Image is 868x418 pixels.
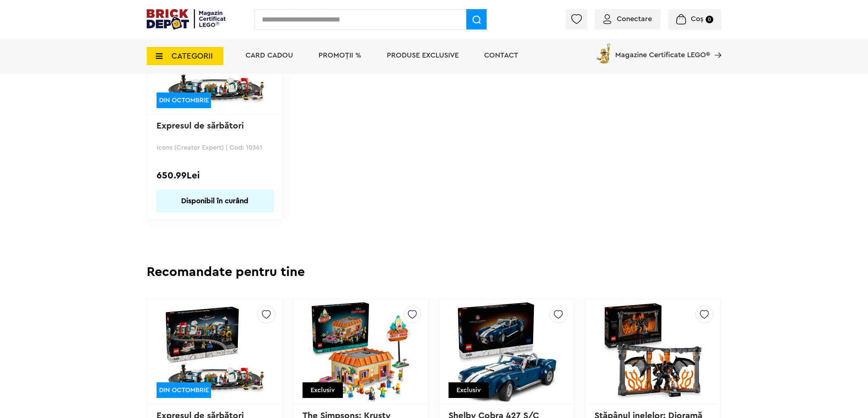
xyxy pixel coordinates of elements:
a: Magazine Certificate LEGO® [710,42,721,49]
div: 650.99Lei [157,171,273,180]
span: CATEGORII [171,52,213,60]
div: Exclusiv [303,382,343,398]
a: Produse exclusive [387,52,459,59]
a: Conectare [603,15,652,23]
h3: Recomandate pentru tine [147,265,721,279]
div: DIN OCTOMBRIE [157,382,211,398]
div: DIN OCTOMBRIE [157,92,211,108]
a: Contact [484,52,518,59]
span: Coș [691,15,703,23]
img: The Simpsons: Krusty Burger [310,301,412,403]
img: Stăpânul inelelor: Dioramă pentru bibliotecă cu un Balrog [602,301,704,403]
a: Card Cadou [246,52,293,59]
img: Expresul de sărbători [164,301,266,403]
span: Magazine Certificate LEGO® [615,42,710,59]
p: Icons (Creator Expert) | Cod: 10361 [157,144,273,151]
a: Expresul de sărbători [157,122,244,130]
a: PROMOȚII % [319,52,361,59]
div: Exclusiv [449,382,489,398]
img: Shelby Cobra 427 S/C [456,301,558,403]
small: 0 [706,16,713,23]
a: Disponibil în curând [156,190,274,212]
span: Conectare [617,15,652,23]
